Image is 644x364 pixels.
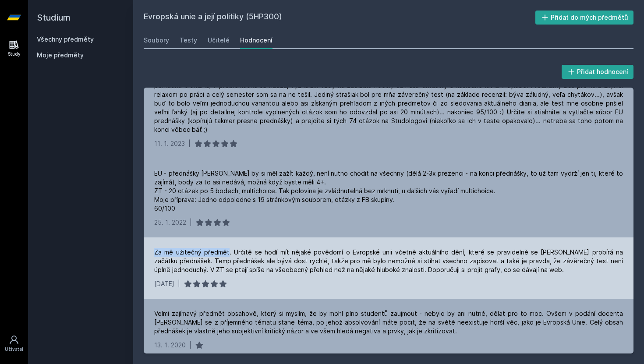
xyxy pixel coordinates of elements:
button: Přidat hodnocení [562,65,634,79]
div: 25. 1. 2022 [154,218,186,227]
h2: Evropská unie a její politiky (5HP300) [144,11,535,25]
div: Study [8,51,21,57]
a: Testy [180,32,197,49]
div: | [189,341,191,350]
div: Za 3 kredity celkom naložený predmet (snáď všetko o EÚ v zmysle: z každého trošku...). Prednášala... [154,73,623,134]
div: EU - přednášky [PERSON_NAME] by si měl zažít každý, není nutno chodit na všechny (dělá 2-3x preze... [154,169,623,213]
div: Soubory [144,36,169,45]
div: [DATE] [154,279,174,288]
a: Hodnocení [240,32,272,49]
div: Testy [180,36,197,45]
div: Velmi zajímavý předmět obsahově, který si myslím, že by mohl plno studentů zaujmout - nebylo by a... [154,309,623,336]
a: Soubory [144,32,169,49]
div: | [190,218,192,227]
div: Za mě užitečný předmět. Určitě se hodí mít nějaké povědomí o Evropské unii včetně aktuálního dění... [154,248,623,274]
a: Všechny předměty [37,35,94,43]
div: 13. 1. 2020 [154,341,186,350]
div: | [178,279,180,288]
div: | [188,139,191,148]
div: Uživatel [5,346,23,353]
button: Přidat do mých předmětů [535,11,634,25]
a: Uživatel [2,330,26,357]
a: Study [2,35,26,62]
div: Učitelé [208,36,230,45]
span: Moje předměty [37,51,84,60]
a: Učitelé [208,32,230,49]
div: Hodnocení [240,36,272,45]
div: 11. 1. 2023 [154,139,185,148]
